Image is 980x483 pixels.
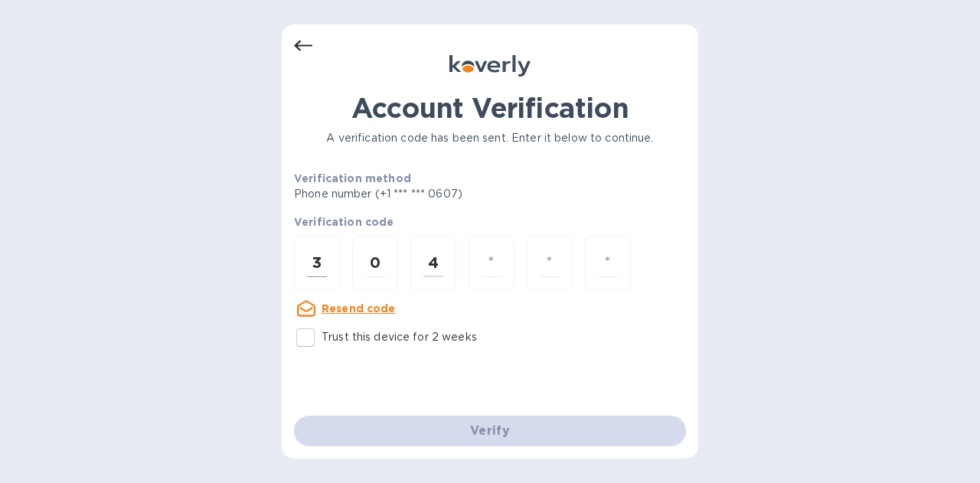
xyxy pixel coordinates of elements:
b: Verification method [294,172,411,184]
u: Resend code [322,302,396,315]
p: Phone number (+1 *** *** 0607) [294,186,580,202]
p: Trust this device for 2 weeks [322,329,477,345]
h1: Account Verification [294,92,686,124]
p: Verification code [294,214,686,230]
p: A verification code has been sent. Enter it below to continue. [294,130,686,146]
